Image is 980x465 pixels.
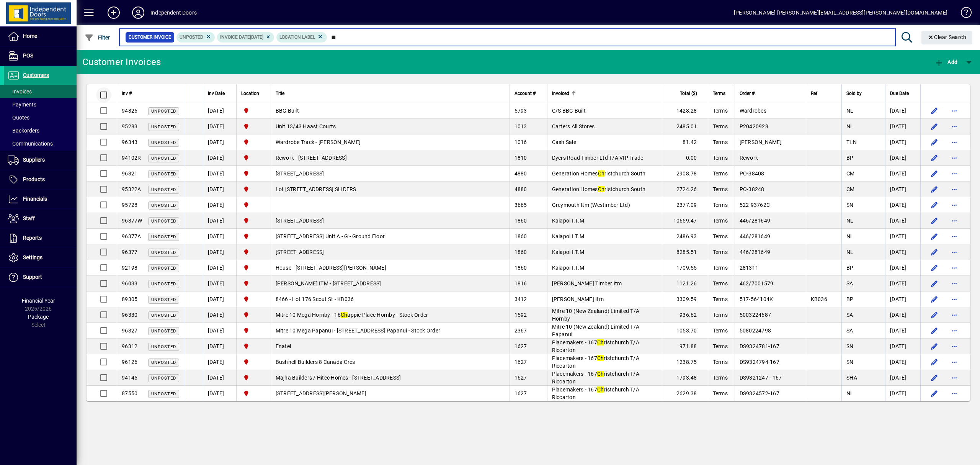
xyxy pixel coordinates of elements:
[598,170,605,177] em: Ch
[713,280,728,287] span: Terms
[885,244,920,260] td: [DATE]
[514,108,527,114] span: 5793
[151,250,176,255] span: Unposted
[846,218,854,224] span: NL
[552,186,646,192] span: Generation Homes ristchurch South
[740,89,755,98] span: Order #
[740,89,801,98] div: Order #
[8,88,32,95] span: Invoices
[885,339,920,354] td: [DATE]
[203,119,236,134] td: [DATE]
[948,152,960,164] button: More options
[713,233,728,239] span: Terms
[122,218,142,224] span: 96377W
[948,230,960,242] button: More options
[203,134,236,150] td: [DATE]
[514,296,527,302] span: 3412
[151,124,176,129] span: Unposted
[890,89,916,98] div: Due Date
[203,213,236,229] td: [DATE]
[662,119,708,134] td: 2485.01
[514,327,527,334] span: 2367
[122,249,137,255] span: 96377
[4,151,77,170] a: Suppliers
[23,157,45,163] span: Suppliers
[203,323,236,339] td: [DATE]
[23,235,42,241] span: Reports
[928,340,941,352] button: Edit
[928,167,941,180] button: Edit
[948,246,960,258] button: More options
[203,229,236,244] td: [DATE]
[23,176,45,182] span: Products
[662,229,708,244] td: 2486.93
[341,312,348,318] em: Ch
[4,111,77,124] a: Quotes
[890,89,909,98] span: Due Date
[23,196,47,202] span: Financials
[846,249,854,255] span: NL
[122,312,137,318] span: 96330
[598,186,605,192] em: Ch
[276,327,441,334] span: Mitre 10 Mega Papanui - [STREET_ADDRESS] Papanui - Stock Order
[151,282,176,287] span: Unposted
[552,123,595,129] span: Carters All Stores
[4,27,77,46] a: Home
[8,102,36,108] span: Payments
[552,265,584,271] span: Kaiapoi I.T.M
[8,115,29,121] span: Quotes
[948,356,960,368] button: More options
[122,170,137,177] span: 96321
[85,34,110,41] span: Filter
[241,279,266,288] span: Christchurch
[740,139,782,145] span: [PERSON_NAME]
[885,119,920,134] td: [DATE]
[151,109,176,114] span: Unposted
[122,280,137,287] span: 96033
[514,170,527,177] span: 4880
[552,170,646,177] span: Generation Homes ristchurch South
[514,233,527,239] span: 1860
[734,7,947,19] div: [PERSON_NAME] [PERSON_NAME][EMAIL_ADDRESS][PERSON_NAME][DOMAIN_NAME]
[552,324,640,337] span: Mitre 10 (New Zealand) Limited T/A Papanui
[885,213,920,229] td: [DATE]
[203,103,236,119] td: [DATE]
[241,154,266,162] span: Christchurch
[740,312,771,318] span: 5003224687
[276,89,284,98] span: Title
[552,218,584,224] span: Kaiapoi I.T.M
[740,202,770,208] span: 522-93762C
[713,108,728,114] span: Terms
[948,340,960,352] button: More options
[713,202,728,208] span: Terms
[713,327,728,334] span: Terms
[662,339,708,354] td: 971.88
[885,307,920,323] td: [DATE]
[241,138,266,146] span: Christchurch
[122,343,137,349] span: 96312
[713,186,728,192] span: Terms
[928,199,941,211] button: Edit
[885,260,920,276] td: [DATE]
[662,323,708,339] td: 1053.70
[846,108,854,114] span: NL
[662,276,708,291] td: 1121.26
[514,89,542,98] div: Account #
[4,268,77,287] a: Support
[740,249,771,255] span: 446/281649
[811,89,817,98] span: Ref
[22,298,55,304] span: Financial Year
[276,233,385,239] span: [STREET_ADDRESS] Unit A - G - Ground Floor
[151,156,176,161] span: Unposted
[928,372,941,384] button: Edit
[276,218,324,224] span: [STREET_ADDRESS]
[151,187,176,192] span: Unposted
[208,89,232,98] div: Inv Date
[933,55,959,69] button: Add
[740,327,771,334] span: 5080224798
[552,308,640,322] span: Mitre 10 (New Zealand) Limited T/A Hornby
[4,85,77,98] a: Invoices
[83,31,112,44] button: Filter
[885,323,920,339] td: [DATE]
[948,309,960,321] button: More options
